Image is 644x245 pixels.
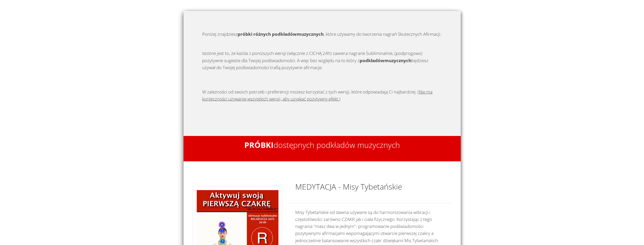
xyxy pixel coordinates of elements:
[244,140,274,150] strong: PRÓBKI
[184,140,460,156] h4: dostępnych podkładów muzycznych
[202,31,442,43] p: Poniżej znajdziesz , które używamy do tworzenia nagrań Skutecznych Afirmacji.
[253,31,297,37] strong: różnych podkładów
[297,31,324,37] strong: muzycznych
[238,31,252,37] strong: próbki
[202,43,442,76] p: Istotne jest to, że każda z poniższych wersji (włącznie z CICHĄ 24h) zawiera nagrane Subliminalni...
[202,88,442,107] p: W zależności od swoich potrzeb i preferencji możesz korzystać z tych wersji, które odpowiadają Ci...
[295,181,443,197] h4: MEDYTACJA - Misy Tybetańskie
[360,57,384,63] strong: podkładów
[384,57,411,63] strong: muzycznych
